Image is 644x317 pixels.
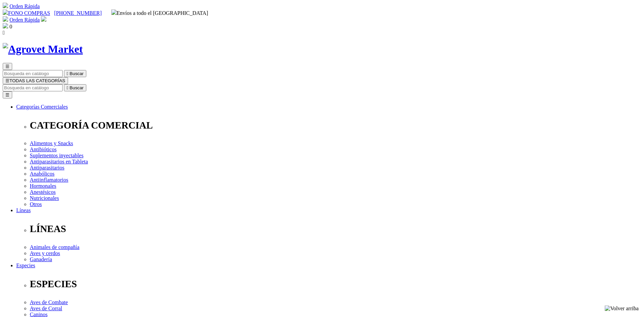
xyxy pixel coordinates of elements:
a: Anestésicos [30,189,55,195]
a: Aves de Corral [30,305,62,311]
span: Envíos a todo el [GEOGRAPHIC_DATA] [111,10,208,16]
a: Ganadería [30,256,52,262]
a: Antiparasitarios [30,165,64,171]
p: LÍNEAS [30,223,641,234]
i:  [67,71,68,76]
input: Buscar [3,84,63,91]
a: Anabólicos [30,171,54,177]
img: Agrovet Market [3,43,83,55]
button: ☰TODAS LAS CATEGORÍAS [3,77,68,84]
a: Antiparasitarios en Tableta [30,159,88,164]
a: Suplementos inyectables [30,153,84,158]
button:  Buscar [64,84,86,91]
input: Buscar [3,70,63,77]
a: FONO COMPRAS [3,10,50,16]
p: ESPECIES [30,278,641,290]
i:  [67,85,68,90]
button: ☰ [3,63,12,70]
p: CATEGORÍA COMERCIAL [30,120,641,131]
a: Aves de Combate [30,299,68,305]
img: shopping-cart.svg [3,3,8,8]
img: phone.svg [3,9,8,15]
a: Animales de compañía [30,244,80,250]
a: Líneas [16,207,31,213]
a: Categorías Comerciales [16,104,68,110]
img: user.svg [41,16,46,22]
span: Buscar [70,71,84,76]
i:  [3,30,5,36]
a: Acceda a su cuenta de cliente [41,17,46,23]
img: shopping-bag.svg [3,23,8,28]
a: Antibióticos [30,146,57,152]
a: Nutricionales [30,195,59,201]
button: ☰ [3,91,12,98]
span: Buscar [70,85,84,90]
span: ☰ [5,78,9,83]
img: delivery-truck.svg [111,9,117,15]
a: Antiinflamatorios [30,177,68,183]
a: Especies [16,263,35,268]
img: shopping-cart.svg [3,16,8,22]
span: ☰ [5,64,9,69]
a: Otros [30,201,42,207]
a: Orden Rápida [9,17,40,23]
a: Hormonales [30,183,56,189]
a: Orden Rápida [9,3,40,9]
a: [PHONE_NUMBER] [54,10,102,16]
span: 0 [9,24,12,29]
a: Alimentos y Snacks [30,140,73,146]
button:  Buscar [64,70,86,77]
a: Aves y cerdos [30,250,60,256]
img: Volver arriba [605,305,639,312]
